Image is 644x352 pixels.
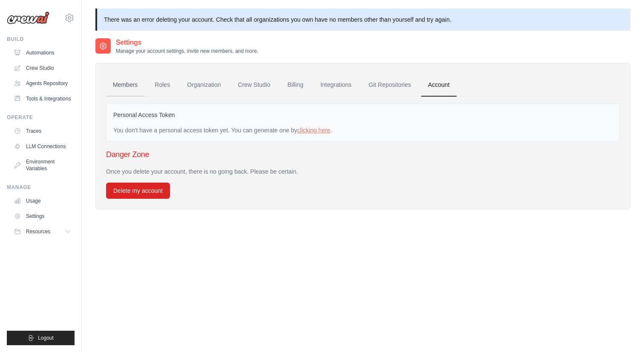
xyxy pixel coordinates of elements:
[106,74,144,97] a: Members
[313,74,358,97] a: Integrations
[7,36,75,43] div: Build
[106,149,620,160] h3: Danger Zone
[281,74,310,97] a: Billing
[10,124,75,138] a: Traces
[113,111,175,119] label: Personal Access Token
[10,140,75,153] a: LLM Connections
[7,331,75,345] button: Logout
[148,74,177,97] a: Roles
[421,74,457,97] a: Account
[231,74,277,97] a: Crew Studio
[106,183,170,199] button: Delete my account
[10,155,75,175] a: Environment Variables
[10,77,75,90] a: Agents Repository
[7,11,49,24] img: Logo
[10,225,75,238] button: Resources
[297,127,331,134] a: clicking here
[38,335,54,341] span: Logout
[180,74,227,97] a: Organization
[10,46,75,60] a: Automations
[116,48,258,54] p: Manage your account settings, invite new members, and more.
[106,167,620,176] p: Once you delete your account, there is no going back. Please be certain.
[10,61,75,75] a: Crew Studio
[95,9,630,31] p: There was an error deleting your account. Check that all organizations you own have no members ot...
[7,184,75,191] div: Manage
[7,114,75,121] div: Operate
[10,194,75,208] a: Usage
[10,92,75,106] a: Tools & Integrations
[116,37,258,48] h2: Settings
[113,126,612,135] div: You don't have a personal access token yet. You can generate one by .
[26,228,50,235] span: Resources
[10,209,75,223] a: Settings
[362,74,418,97] a: Git Repositories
